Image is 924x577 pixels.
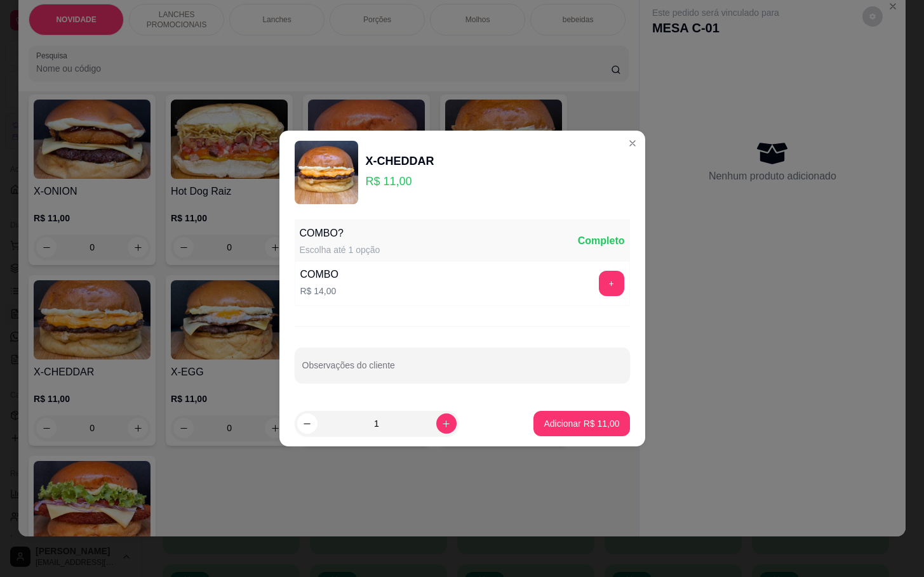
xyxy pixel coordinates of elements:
div: Completo [578,233,625,249]
div: COMBO? [300,226,380,241]
img: product-image [295,141,358,204]
p: R$ 11,00 [366,172,434,190]
p: R$ 14,00 [300,285,338,297]
button: add [599,271,624,296]
div: Escolha até 1 opção [300,243,380,256]
button: decrease-product-quantity [297,413,318,434]
div: COMBO [300,267,338,282]
button: Adicionar R$ 11,00 [533,411,629,436]
div: X-CHEDDAR [366,152,434,170]
button: Close [622,133,643,153]
button: increase-product-quantity [436,413,457,434]
p: Adicionar R$ 11,00 [544,417,619,430]
input: Observações do cliente [302,364,622,377]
